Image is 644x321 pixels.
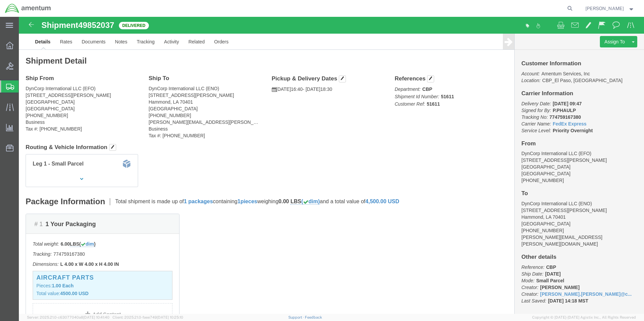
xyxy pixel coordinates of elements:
[83,315,109,319] span: [DATE] 10:41:40
[5,3,51,13] img: logo
[19,17,644,314] iframe: FS Legacy Container
[532,315,636,320] span: Copyright © [DATE]-[DATE] Agistix Inc., All Rights Reserved
[585,5,624,12] span: Daniel King
[288,315,305,319] a: Support
[157,315,183,319] span: [DATE] 10:25:10
[305,315,322,319] a: Feedback
[27,315,109,319] span: Server: 2025.21.0-c63077040a8
[585,4,635,12] button: [PERSON_NAME]
[112,315,183,319] span: Client: 2025.21.0-faee749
